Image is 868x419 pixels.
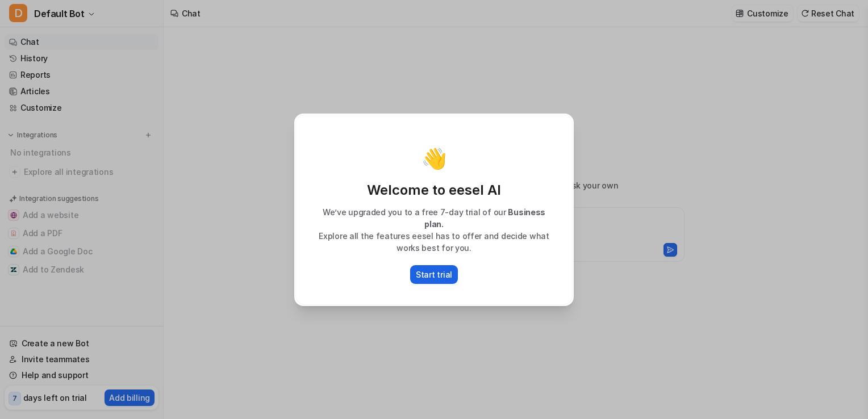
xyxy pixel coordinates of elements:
p: We’ve upgraded you to a free 7-day trial of our [307,206,561,230]
button: Start trial [410,265,458,284]
p: Welcome to eesel AI [307,181,561,199]
p: Explore all the features eesel has to offer and decide what works best for you. [307,230,561,254]
p: 👋 [422,147,447,170]
p: Start trial [416,269,452,280]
